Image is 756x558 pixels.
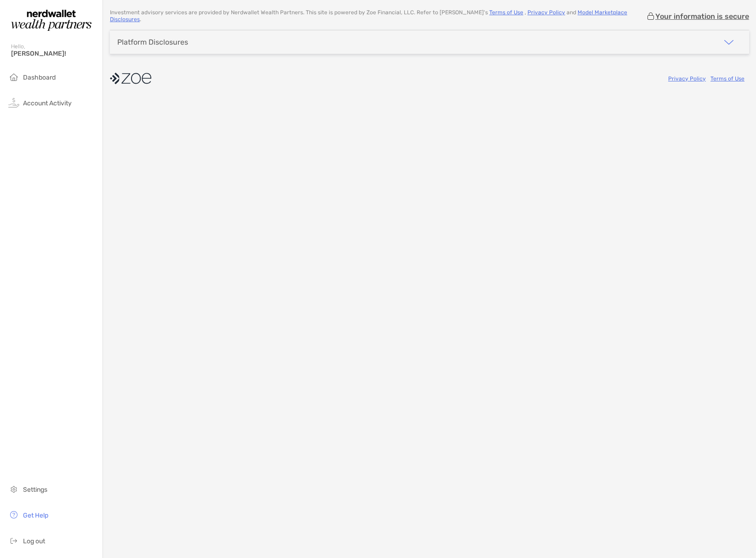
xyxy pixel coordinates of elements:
[8,483,19,495] img: settings icon
[710,75,745,82] a: Terms of Use
[23,486,47,494] span: Settings
[8,535,19,546] img: logout icon
[668,75,706,82] a: Privacy Policy
[23,99,72,107] span: Account Activity
[23,74,56,81] span: Dashboard
[110,9,627,23] a: Model Marketplace Disclosures
[11,4,92,37] img: Zoe Logo
[117,38,188,46] div: Platform Disclosures
[23,512,48,519] span: Get Help
[8,97,19,108] img: activity icon
[527,9,565,16] a: Privacy Policy
[23,537,45,545] span: Log out
[110,9,646,23] p: Investment advisory services are provided by Nerdwallet Wealth Partners . This site is powered by...
[489,9,523,16] a: Terms of Use
[655,12,749,21] p: Your information is secure
[8,509,19,520] img: get-help icon
[11,50,97,58] span: [PERSON_NAME]!
[110,68,151,89] img: company logo
[723,37,734,48] img: icon arrow
[8,71,19,82] img: household icon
